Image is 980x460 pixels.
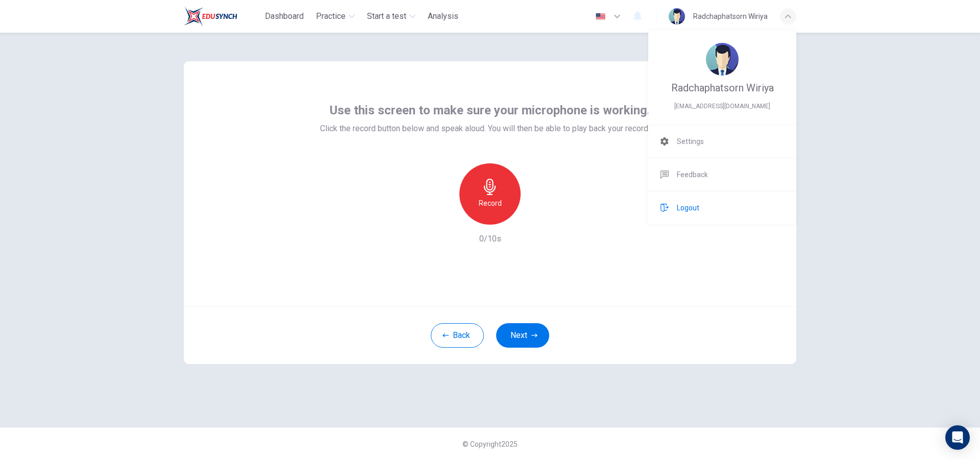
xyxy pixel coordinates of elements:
div: Open Intercom Messenger [945,425,970,450]
span: Settings [677,135,704,148]
img: Profile picture [706,43,739,76]
a: Settings [648,125,796,158]
span: radchaphatsorn.w@kkumail.com [660,100,784,112]
span: Radchaphatsorn Wiriya [671,82,774,94]
span: Logout [677,202,699,214]
span: Feedback [677,168,708,181]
